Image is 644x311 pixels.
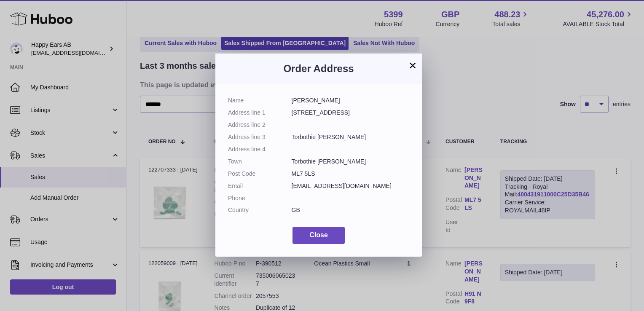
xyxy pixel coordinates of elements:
dt: Name [228,97,292,105]
dt: Email [228,182,292,190]
span: Close [309,231,328,239]
button: Close [292,227,345,244]
dt: Address line 4 [228,145,292,153]
h3: Order Address [228,62,409,75]
dd: [EMAIL_ADDRESS][DOMAIN_NAME] [292,182,410,190]
dt: Address line 1 [228,109,292,117]
dt: Address line 3 [228,133,292,141]
button: × [408,60,418,70]
dd: Torbothie [PERSON_NAME] [292,158,410,166]
dd: [PERSON_NAME] [292,97,410,105]
dd: ML7 5LS [292,170,410,178]
dt: Country [228,206,292,214]
dt: Post Code [228,170,292,178]
dd: GB [292,206,410,214]
dd: [STREET_ADDRESS] [292,109,410,117]
dt: Address line 2 [228,121,292,129]
dt: Phone [228,194,292,202]
dt: Town [228,158,292,166]
dd: Torbothie [PERSON_NAME] [292,133,410,141]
